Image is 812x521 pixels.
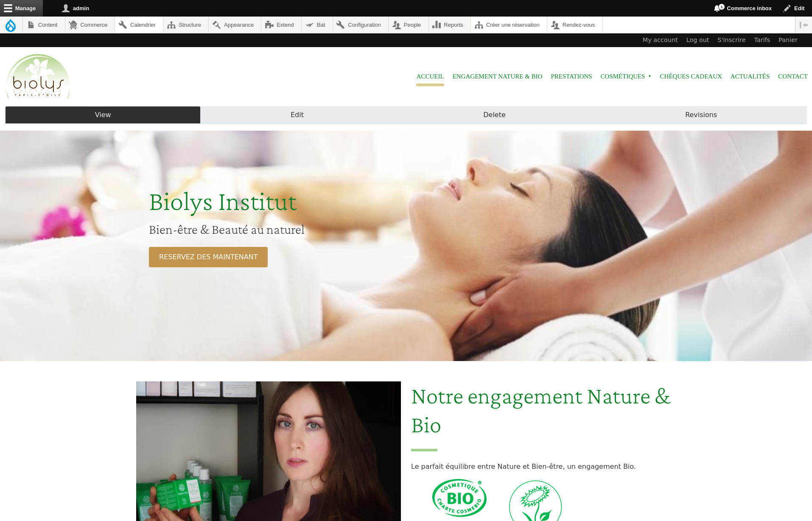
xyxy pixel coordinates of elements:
span: Cosmétiques [601,67,652,86]
a: RESERVEZ DES MAINTENANT [149,247,268,267]
a: Appearance [209,17,261,33]
span: 1 [718,3,725,10]
a: Structure [163,17,208,33]
a: Accueil [417,67,444,86]
img: Home [4,53,72,101]
a: Configuration [333,17,388,33]
a: My account [638,34,682,47]
nav: Tabs [5,106,807,124]
a: Extend [261,17,301,33]
a: View [5,106,201,124]
a: Engagement Nature & Bio [453,67,543,86]
a: Chèques cadeaux [660,67,722,86]
span: » [648,75,652,78]
a: Créer une réservation [471,17,547,33]
a: Panier [774,34,802,47]
a: Log out [682,34,714,47]
a: Calendrier [115,17,163,33]
a: Content [23,17,65,33]
a: Contact [778,67,808,86]
a: Revisions [595,106,807,124]
a: S'inscrire [714,34,750,47]
a: Rendez-vous [547,17,602,33]
a: People [389,17,428,33]
h2: Notre engagement Nature & Bio [411,381,676,451]
a: Actualités [731,67,770,86]
button: Vertical orientation [795,17,812,33]
a: Prestations [551,67,592,86]
a: Reports [429,17,471,33]
a: Delete [394,106,596,124]
a: Bat [302,17,333,33]
p: Le parfait équilibre entre Nature et Bien-être, un engagement Bio. [411,462,676,472]
a: Commerce [65,17,115,33]
h2: Bien-être & Beauté au naturel [149,221,483,237]
span: Biolys Institut [149,186,297,216]
a: Tarifs [750,34,775,47]
a: Edit [201,106,393,124]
